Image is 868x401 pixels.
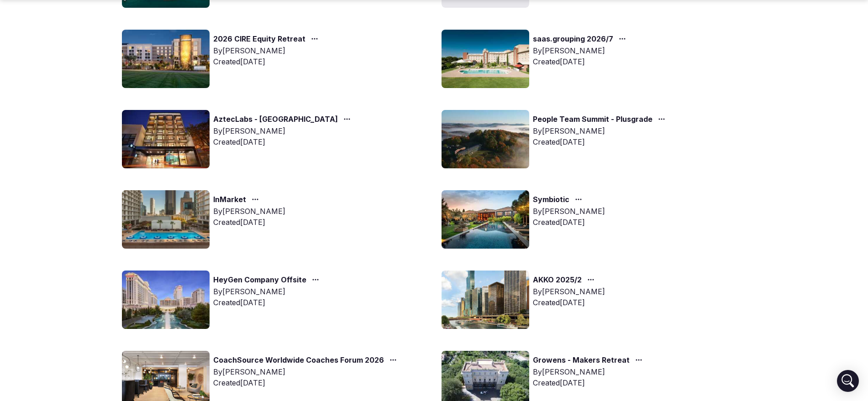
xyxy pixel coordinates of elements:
[533,366,646,377] div: By [PERSON_NAME]
[533,377,646,388] div: Created [DATE]
[533,56,630,67] div: Created [DATE]
[213,354,384,366] a: CoachSource Worldwide Coaches Forum 2026
[213,194,246,206] a: InMarket
[533,136,669,147] div: Created [DATE]
[213,286,323,297] div: By [PERSON_NAME]
[122,30,210,88] img: Top retreat image for the retreat: 2026 CIRE Equity Retreat
[533,354,630,366] a: Growens - Makers Retreat
[533,206,605,217] div: By [PERSON_NAME]
[213,274,306,286] a: HeyGen Company Offsite
[837,370,859,392] div: Open Intercom Messenger
[213,56,322,67] div: Created [DATE]
[533,33,613,45] a: saas.grouping 2026/7
[442,271,529,329] img: Top retreat image for the retreat: AKKO 2025/2
[213,33,305,45] a: 2026 CIRE Equity Retreat
[213,217,285,228] div: Created [DATE]
[213,366,400,377] div: By [PERSON_NAME]
[213,125,354,136] div: By [PERSON_NAME]
[213,377,400,388] div: Created [DATE]
[533,45,630,56] div: By [PERSON_NAME]
[533,217,605,228] div: Created [DATE]
[533,114,652,125] a: People Team Summit - Plusgrade
[213,45,322,56] div: By [PERSON_NAME]
[533,125,669,136] div: By [PERSON_NAME]
[213,136,354,147] div: Created [DATE]
[442,30,529,88] img: Top retreat image for the retreat: saas.grouping 2026/7
[213,114,338,125] a: AztecLabs - [GEOGRAPHIC_DATA]
[533,274,582,286] a: AKKO 2025/2
[533,297,605,308] div: Created [DATE]
[213,206,285,217] div: By [PERSON_NAME]
[533,286,605,297] div: By [PERSON_NAME]
[442,190,529,249] img: Top retreat image for the retreat: Symbiotic
[442,110,529,168] img: Top retreat image for the retreat: People Team Summit - Plusgrade
[122,271,210,329] img: Top retreat image for the retreat: HeyGen Company Offsite
[122,110,210,168] img: Top retreat image for the retreat: AztecLabs - Buenos Aires
[533,194,569,206] a: Symbiotic
[122,190,210,249] img: Top retreat image for the retreat: InMarket
[213,297,323,308] div: Created [DATE]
